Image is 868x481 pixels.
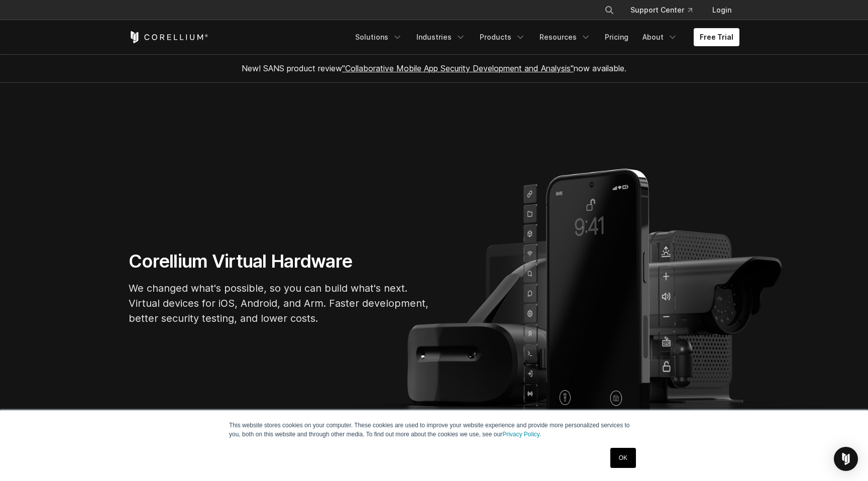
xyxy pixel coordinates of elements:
a: OK [610,448,636,468]
a: Support Center [622,1,700,19]
div: Navigation Menu [592,1,739,19]
h1: Corellium Virtual Hardware [129,250,430,273]
a: Resources [533,28,597,46]
p: We changed what's possible, so you can build what's next. Virtual devices for iOS, Android, and A... [129,281,430,326]
div: Navigation Menu [349,28,739,46]
a: About [636,28,684,46]
span: New! SANS product review now available. [242,63,626,73]
a: Free Trial [694,28,739,46]
a: Login [704,1,739,19]
a: "Collaborative Mobile App Security Development and Analysis" [342,63,574,73]
div: Open Intercom Messenger [834,447,858,471]
a: Pricing [599,28,634,46]
a: Corellium Home [129,31,208,43]
button: Search [600,1,618,19]
a: Products [474,28,531,46]
a: Industries [410,28,472,46]
a: Privacy Policy. [502,431,541,438]
p: This website stores cookies on your computer. These cookies are used to improve your website expe... [229,421,639,439]
a: Solutions [349,28,408,46]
